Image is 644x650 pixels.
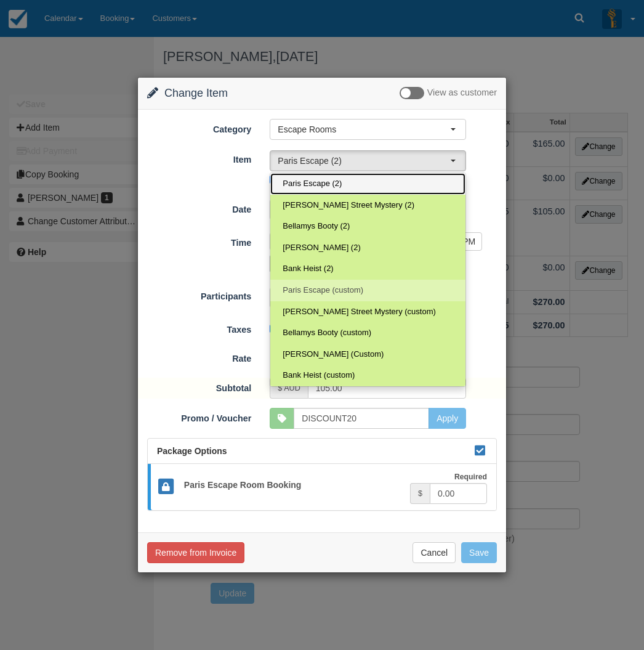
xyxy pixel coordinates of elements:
span: [PERSON_NAME] Street Mystery (custom) [283,306,436,318]
span: Bellamys Booty (2) [283,221,350,232]
button: Cancel [413,542,456,563]
label: Promo / Voucher [138,408,260,425]
button: Paris Escape (2) [270,150,466,171]
span: Escape Rooms [278,123,450,136]
span: Change Item [164,87,228,99]
label: Item [138,149,260,166]
h5: Paris Escape Room Booking [175,481,410,490]
label: Rate [138,348,260,365]
button: Remove from Invoice [147,542,244,563]
label: Time [138,232,260,250]
span: Paris Escape (custom) [283,285,363,296]
div: 3 @ $35.00 [260,349,506,370]
label: Subtotal [138,378,260,395]
button: Escape Rooms [270,119,466,140]
span: Paris Escape (2) [283,178,342,190]
span: [PERSON_NAME] Street Mystery (2) [283,200,414,211]
label: Category [138,119,260,136]
span: Bank Heist (custom) [283,370,355,381]
button: Apply [429,408,466,429]
span: Bank Heist (2) [283,263,333,275]
strong: Required [454,473,487,481]
a: Paris Escape Room Booking Required $ [148,464,496,510]
small: $ [418,489,422,498]
span: Package Options [157,446,227,456]
label: Participants [138,286,260,303]
span: Paris Escape (2) [278,155,450,167]
span: [PERSON_NAME] (2) [283,242,360,254]
small: $ AUD [278,384,300,392]
span: [PERSON_NAME] (Custom) [283,349,384,360]
span: View as customer [427,88,497,98]
span: Bellamys Booty (custom) [283,327,371,339]
label: Taxes [138,319,260,336]
label: Date [138,199,260,216]
button: Save [461,542,497,563]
